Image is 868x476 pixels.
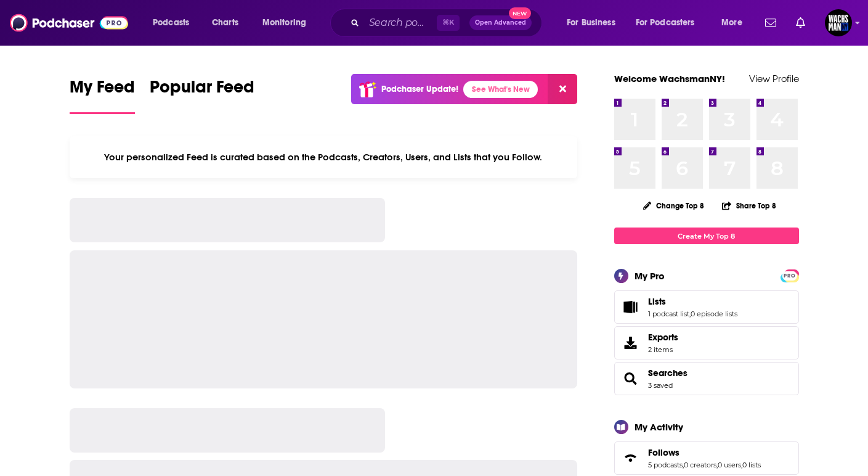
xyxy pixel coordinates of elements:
[749,73,799,84] a: View Profile
[475,20,526,26] span: Open Advanced
[648,345,678,354] span: 2 items
[648,310,689,318] a: 1 podcast list
[619,334,643,351] span: Exports
[648,447,679,458] span: Follows
[381,84,458,94] p: Podchaser Update!
[635,421,683,433] div: My Activity
[718,461,741,469] a: 0 users
[558,13,631,33] button: open menu
[70,76,135,114] a: My Feed
[144,13,205,33] button: open menu
[713,13,758,33] button: open menu
[364,13,437,33] input: Search podcasts, credits, & more...
[619,449,643,467] a: Follows
[825,9,852,36] img: User Profile
[636,14,695,31] span: For Podcasters
[342,9,554,37] div: Search podcasts, credits, & more...
[721,14,742,31] span: More
[825,9,852,36] button: Show profile menu
[628,13,713,33] button: open menu
[463,81,538,98] a: See What's New
[614,362,799,395] span: Searches
[782,271,797,281] span: PRO
[619,298,643,316] a: Lists
[212,14,238,31] span: Charts
[614,73,725,84] a: Welcome WachsmanNY!
[204,13,246,33] a: Charts
[614,290,799,324] span: Lists
[614,326,799,359] a: Exports
[648,447,761,458] a: Follows
[150,76,254,105] span: Popular Feed
[648,296,666,307] span: Lists
[684,461,716,469] a: 0 creators
[153,14,189,31] span: Podcasts
[648,332,678,343] span: Exports
[648,296,737,307] a: Lists
[635,270,665,282] div: My Pro
[437,15,460,31] span: ⌘ K
[648,367,688,379] a: Searches
[741,461,742,469] span: ,
[614,228,799,244] a: Create My Top 8
[636,198,712,213] button: Change Top 8
[469,15,532,30] button: Open AdvancedNew
[716,461,718,469] span: ,
[150,76,254,114] a: Popular Feed
[10,11,128,35] img: Podchaser - Follow, Share and Rate Podcasts
[567,14,615,31] span: For Business
[614,441,799,475] span: Follows
[760,12,781,33] a: Show notifications dropdown
[509,7,531,19] span: New
[689,310,691,318] span: ,
[683,461,684,469] span: ,
[721,194,777,218] button: Share Top 8
[791,12,810,33] a: Show notifications dropdown
[254,13,322,33] button: open menu
[70,136,578,178] div: Your personalized Feed is curated based on the Podcasts, Creators, Users, and Lists that you Follow.
[742,461,761,469] a: 0 lists
[619,370,643,387] a: Searches
[648,461,683,469] a: 5 podcasts
[262,14,306,31] span: Monitoring
[782,271,797,280] a: PRO
[648,381,673,390] a: 3 saved
[825,9,852,36] span: Logged in as WachsmanNY
[691,310,737,318] a: 0 episode lists
[70,76,135,105] span: My Feed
